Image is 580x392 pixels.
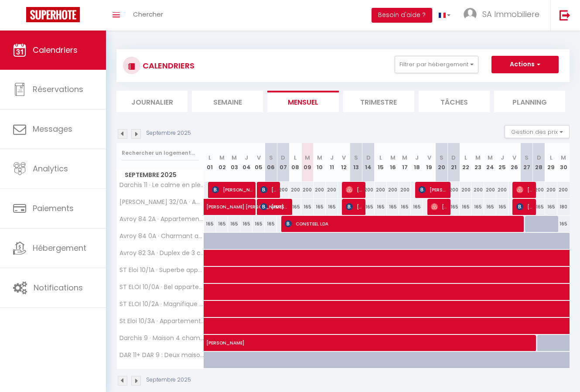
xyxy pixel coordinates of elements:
span: [PERSON_NAME] [346,198,362,215]
div: 200 [326,182,338,198]
abbr: M [232,153,237,162]
abbr: M [219,153,225,162]
div: 165 [387,199,399,215]
div: 200 [484,182,496,198]
abbr: M [317,153,322,162]
span: CONSTEEL LDA [285,215,521,232]
input: Rechercher un logement... [122,145,199,161]
div: 200 [496,182,508,198]
span: [PERSON_NAME] [516,181,532,198]
span: Septembre 2025 [117,169,204,181]
div: 165 [447,199,460,215]
span: Notifications [34,282,83,293]
th: 10 [314,143,326,182]
abbr: L [294,153,297,162]
th: 28 [533,143,545,182]
th: 09 [301,143,314,182]
span: [PERSON_NAME] [260,198,289,215]
th: 24 [484,143,496,182]
abbr: D [366,153,371,162]
th: 27 [521,143,533,182]
button: Besoin d'aide ? [372,8,432,23]
div: 165 [326,199,338,215]
abbr: D [451,153,456,162]
th: 01 [204,143,216,182]
span: [PERSON_NAME] [PERSON_NAME] [206,194,287,211]
div: 165 [252,216,265,232]
p: Septembre 2025 [146,129,191,137]
div: 165 [375,199,387,215]
th: 07 [277,143,289,182]
th: 16 [387,143,399,182]
abbr: D [537,153,541,162]
abbr: M [402,153,407,162]
div: 200 [557,182,570,198]
th: 19 [423,143,435,182]
span: [PERSON_NAME] 32/0A · Amazing appartement à [GEOGRAPHIC_DATA] avec jardin [118,199,205,205]
div: 200 [387,182,399,198]
abbr: L [464,153,467,162]
span: DAR 11+ DAR 9 : Deux maisons pour 16 personnes ! [118,352,205,358]
abbr: S [440,153,444,162]
abbr: M [488,153,493,162]
span: Darchis 9 · Maison 4 chambres avec jardin [118,335,205,341]
th: 05 [252,143,265,182]
div: 165 [496,199,508,215]
span: ST ELOI 10/2A · Magnifique appartement 1ch en Outremeuse [118,301,205,307]
span: Analytics [33,163,68,174]
p: Septembre 2025 [146,376,191,384]
div: 200 [533,182,545,198]
div: 200 [301,182,314,198]
a: [PERSON_NAME] [204,335,216,351]
abbr: S [269,153,273,162]
th: 30 [557,143,570,182]
span: Darchis 11 · Le calme en plein centre ville: Maison 4ch 4sdb [118,182,205,188]
span: Chercher [133,10,163,19]
th: 25 [496,143,508,182]
abbr: V [512,153,516,162]
div: 165 [314,199,326,215]
span: St Eloi 10/3A · Appartement 4 chambres à [GEOGRAPHIC_DATA] [118,318,205,324]
span: ST Eloi 10/1A · Superbe appartement 2ch situé en [GEOGRAPHIC_DATA] [118,267,205,273]
th: 29 [545,143,557,182]
div: 200 [399,182,411,198]
div: 200 [375,182,387,198]
div: 200 [314,182,326,198]
div: 200 [460,182,472,198]
div: 165 [533,199,545,215]
span: [PERSON_NAME] [516,198,532,215]
th: 14 [362,143,375,182]
span: [PERSON_NAME] [419,181,447,198]
abbr: J [415,153,419,162]
li: Trimestre [343,91,414,112]
div: 165 [484,199,496,215]
th: 15 [375,143,387,182]
li: Planning [494,91,565,112]
abbr: D [281,153,285,162]
div: 165 [460,199,472,215]
img: ... [464,8,477,21]
span: Avroy 84 2A · Appartement 3 chambres en plein centre ville [118,216,205,222]
div: 165 [228,216,240,232]
div: 200 [289,182,301,198]
span: Messages [33,123,72,134]
span: Réservations [33,84,83,95]
span: [PERSON_NAME] [346,181,362,198]
abbr: L [208,153,211,162]
th: 20 [435,143,447,182]
span: [PERSON_NAME] [431,198,447,215]
img: Super Booking [26,7,80,22]
div: 165 [472,199,484,215]
abbr: S [354,153,358,162]
div: 200 [545,182,557,198]
li: Tâches [419,91,490,112]
span: Calendriers [33,44,78,55]
div: 200 [277,182,289,198]
th: 08 [289,143,301,182]
div: 165 [411,199,423,215]
abbr: J [245,153,248,162]
span: ST ELOI 10/0A · Bel appartement 2 chambres avec terrasse [118,284,205,290]
abbr: V [342,153,346,162]
div: 180 [557,199,570,215]
th: 02 [216,143,228,182]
